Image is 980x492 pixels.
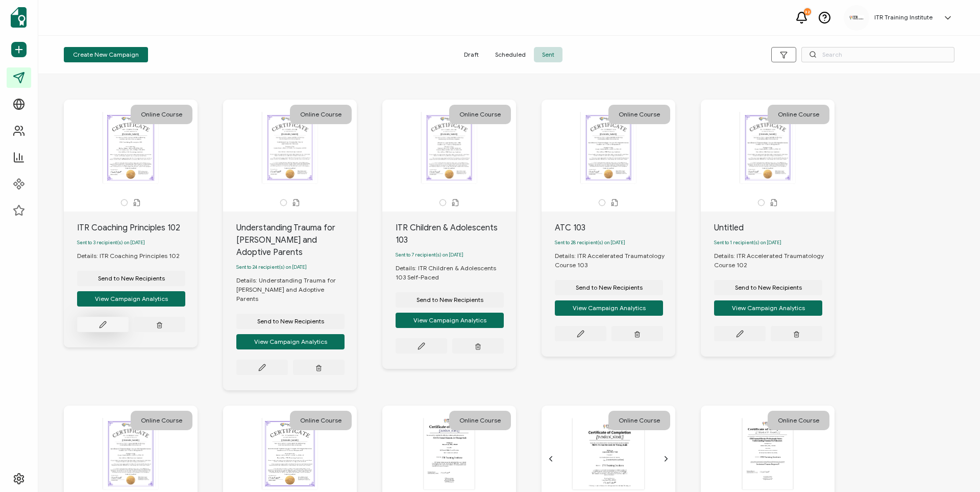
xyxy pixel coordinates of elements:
[456,47,487,62] span: Draft
[929,443,980,492] iframe: Chat Widget
[73,52,139,58] span: Create New Campaign
[555,222,675,234] div: ATC 103
[77,251,190,261] div: Details: ITR Coaching Principles 102
[714,251,835,270] div: Details: ITR Accelerated Traumatology Course 102
[131,105,192,124] div: Online Course
[131,411,192,430] div: Online Course
[396,264,516,282] div: Details: ITR Children & Adolescents 103 Self-Paced
[555,251,675,270] div: Details: ITR Accelerated Traumatology Course 103
[98,275,165,282] span: Send to New Recipients
[714,300,822,316] button: View Campaign Analytics
[290,105,352,124] div: Online Course
[290,411,352,430] div: Online Course
[801,47,954,62] input: Search
[714,240,781,246] span: Sent to 1 recipient(s) on [DATE]
[768,105,829,124] div: Online Course
[449,411,511,430] div: Online Course
[534,47,562,62] span: Sent
[555,240,625,246] span: Sent to 28 recipient(s) on [DATE]
[396,252,463,258] span: Sent to 7 recipient(s) on [DATE]
[236,222,357,259] div: Understanding Trauma for [PERSON_NAME] and Adoptive Parents
[849,15,864,20] img: e97f034d-bdb8-4063-91e8-cf8b34deda17.jpeg
[874,14,933,21] h5: ITR Training Institute
[236,276,357,303] div: Details: Understanding Trauma for [PERSON_NAME] and Adoptive Parents
[236,264,307,270] span: Sent to 24 recipient(s) on [DATE]
[77,271,185,286] button: Send to New Recipients
[608,411,670,430] div: Online Course
[555,280,663,295] button: Send to New Recipients
[735,285,802,291] span: Send to New Recipients
[547,455,555,463] ion-icon: chevron back outline
[77,240,145,246] span: Sent to 3 recipient(s) on [DATE]
[768,411,829,430] div: Online Course
[236,334,345,349] button: View Campaign Analytics
[608,105,670,124] div: Online Course
[487,47,534,62] span: Scheduled
[396,222,516,246] div: ITR Children & Adolescents 103
[449,105,511,124] div: Online Course
[77,291,185,307] button: View Campaign Analytics
[416,297,483,303] span: Send to New Recipients
[257,318,324,324] span: Send to New Recipients
[576,285,643,291] span: Send to New Recipients
[804,8,811,15] div: 32
[555,300,663,316] button: View Campaign Analytics
[11,7,27,28] img: sertifier-logomark-colored.svg
[77,222,198,234] div: ITR Coaching Principles 102
[64,47,148,62] button: Create New Campaign
[396,313,504,328] button: View Campaign Analytics
[236,314,345,329] button: Send to New Recipients
[396,292,504,308] button: Send to New Recipients
[714,222,835,234] div: Untitled
[662,455,670,463] ion-icon: chevron forward outline
[714,280,822,295] button: Send to New Recipients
